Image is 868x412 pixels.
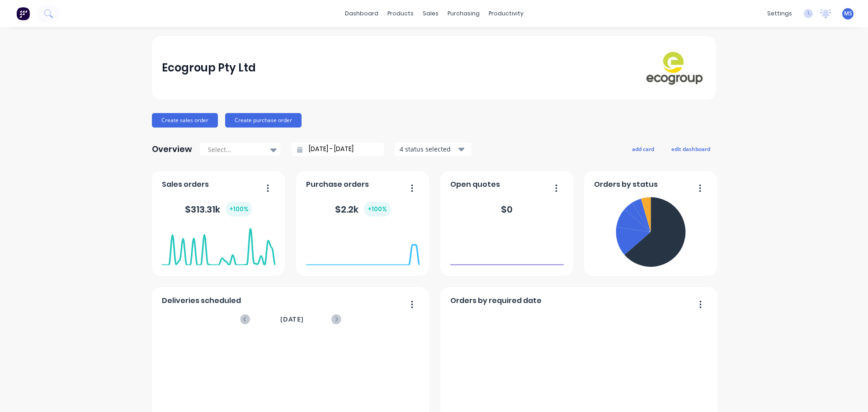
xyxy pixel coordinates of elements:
[152,113,218,128] button: Create sales order
[335,202,391,217] div: $ 2.2k
[844,9,852,18] span: MS
[418,7,443,20] div: sales
[340,7,383,20] a: dashboard
[626,143,660,155] button: add card
[225,113,302,128] button: Create purchase order
[450,179,500,190] span: Open quotes
[484,7,528,20] div: productivity
[16,7,30,20] img: Factory
[162,59,256,77] div: Ecogroup Pty Ltd
[185,202,252,217] div: $ 313.31k
[306,179,369,190] span: Purchase orders
[395,142,472,156] button: 4 status selected
[665,143,716,155] button: edit dashboard
[594,179,658,190] span: Orders by status
[364,202,391,217] div: + 100 %
[226,202,252,217] div: + 100 %
[383,7,418,20] div: products
[162,179,209,190] span: Sales orders
[152,140,192,158] div: Overview
[501,203,513,216] div: $ 0
[280,314,304,324] span: [DATE]
[400,144,457,154] div: 4 status selected
[763,7,797,20] div: settings
[443,7,484,20] div: purchasing
[643,50,706,85] img: Ecogroup Pty Ltd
